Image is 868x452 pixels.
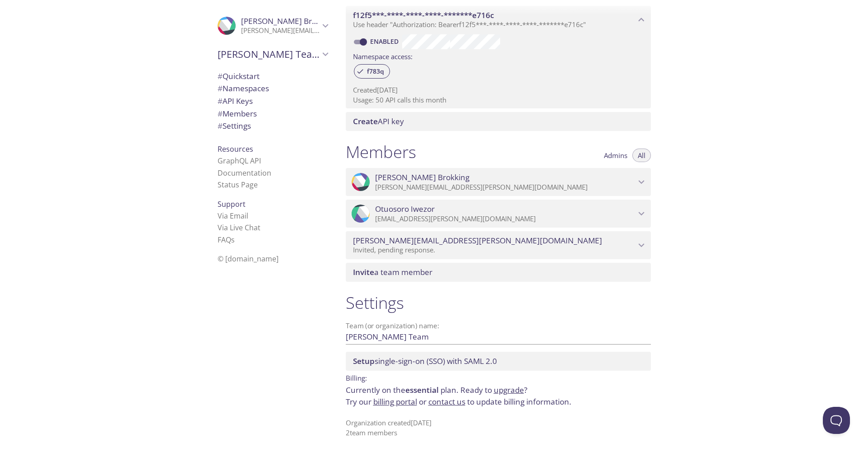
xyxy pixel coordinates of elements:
span: # [218,108,223,119]
span: Invite [353,267,374,277]
span: Otuosoro Iwezor [375,204,435,214]
a: billing portal [373,396,417,407]
a: Via Email [218,211,248,221]
span: Support [218,199,246,209]
div: Alexander Brokking [210,11,335,41]
span: [PERSON_NAME] Brokking [241,16,335,26]
div: Setup SSO [346,352,651,371]
div: Napper Team [210,42,335,66]
span: essential [405,385,439,395]
span: [PERSON_NAME][EMAIL_ADDRESS][PERSON_NAME][DOMAIN_NAME] [353,236,602,246]
div: Members [210,107,335,120]
a: contact us [428,396,465,407]
span: Resources [218,144,253,154]
span: Quickstart [218,71,260,81]
p: Organization created [DATE] 2 team member s [346,418,651,438]
a: FAQ [218,235,235,245]
div: Create API Key [346,112,651,131]
div: clarence@napper.se [346,231,651,259]
div: Team Settings [210,120,335,132]
span: © [DOMAIN_NAME] [218,254,279,264]
label: Team (or organization) name: [346,322,440,329]
p: Created [DATE] [353,85,644,95]
div: API Keys [210,95,335,107]
span: Create [353,116,378,126]
p: Invited, pending response. [353,246,636,255]
div: Invite a team member [346,263,651,282]
h1: Settings [346,293,651,313]
div: Otuosoro Iwezor [346,200,651,228]
span: # [218,96,223,106]
p: [EMAIL_ADDRESS][PERSON_NAME][DOMAIN_NAME] [375,214,636,224]
p: [PERSON_NAME][EMAIL_ADDRESS][PERSON_NAME][DOMAIN_NAME] [241,26,320,35]
button: Admins [599,149,633,162]
a: GraphQL API [218,156,261,166]
span: s [231,235,235,245]
span: Members [218,108,257,119]
a: Documentation [218,168,271,178]
p: Usage: 50 API calls this month [353,95,644,105]
span: Try our or to update billing information. [346,396,571,407]
iframe: Help Scout Beacon - Open [823,407,850,434]
span: Settings [218,121,251,131]
a: upgrade [494,385,524,395]
p: [PERSON_NAME][EMAIL_ADDRESS][PERSON_NAME][DOMAIN_NAME] [375,183,636,192]
span: API key [353,116,404,126]
span: # [218,83,223,93]
a: Enabled [369,37,402,46]
a: Via Live Chat [218,223,260,233]
button: All [632,149,651,162]
div: Namespaces [210,82,335,95]
div: Quickstart [210,70,335,83]
div: Alexander Brokking [346,168,651,196]
p: Billing: [346,371,651,384]
span: Setup [353,356,375,366]
h1: Members [346,142,416,162]
span: single-sign-on (SSO) with SAML 2.0 [353,356,497,366]
p: Currently on the plan. [346,384,651,407]
span: # [218,71,223,81]
label: Namespace access: [353,49,413,62]
span: Ready to ? [460,385,527,395]
span: # [218,121,223,131]
span: [PERSON_NAME] Team [218,48,320,61]
a: Status Page [218,180,258,190]
span: Namespaces [218,83,269,93]
span: f783q [362,67,390,75]
span: API Keys [218,96,253,106]
div: f783q [354,64,390,79]
span: [PERSON_NAME] Brokking [375,172,469,182]
span: a team member [353,267,432,277]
